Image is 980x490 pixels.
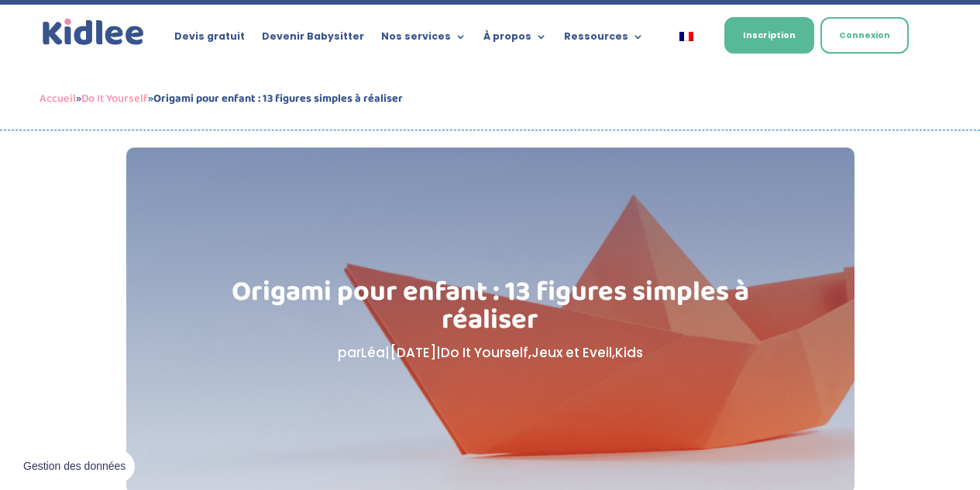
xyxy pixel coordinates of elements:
a: Ressources [564,31,644,48]
a: Kidlee Logo [40,16,148,49]
span: Gestion des données [23,460,126,474]
a: À propos [483,31,547,48]
a: Do It Yourself [441,343,528,362]
p: par | | , , [204,342,776,364]
a: Léa [361,343,385,362]
a: Inscription [724,17,814,54]
span: [DATE] [390,343,436,362]
a: Do It Yourself [81,89,148,108]
a: Devenir Babysitter [262,31,364,48]
strong: Origami pour enfant : 13 figures simples à réaliser [153,89,403,108]
img: Français [679,32,693,41]
a: Jeux et Eveil [531,343,612,362]
span: » » [40,89,403,108]
a: Accueil [40,89,76,108]
a: Nos services [381,31,466,48]
img: logo_kidlee_bleu [40,16,148,49]
a: Connexion [820,17,909,54]
a: Devis gratuit [174,31,245,48]
button: Gestion des données [14,450,135,483]
h1: Origami pour enfant : 13 figures simples à réaliser [204,278,776,342]
a: Kids [615,343,643,362]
